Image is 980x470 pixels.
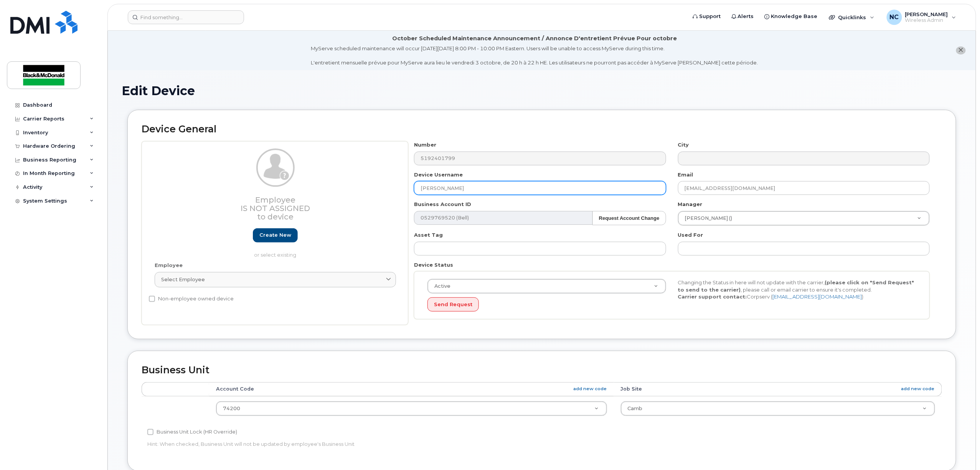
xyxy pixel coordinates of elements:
[147,429,153,435] input: Business Unit Lock (HR Override)
[680,215,733,222] span: [PERSON_NAME] ()
[253,228,298,242] a: Create new
[772,294,862,300] a: [EMAIL_ADDRESS][DOMAIN_NAME]
[147,427,237,437] label: Business Unit Lock (HR Override)
[678,201,703,208] label: Manager
[142,124,942,135] h2: Device General
[428,279,666,293] a: Active
[621,402,935,416] a: Camb
[678,231,703,239] label: Used For
[122,84,962,97] h1: Edit Device
[257,212,294,221] span: to device
[678,171,693,178] label: Email
[592,211,666,225] button: Request Account Change
[427,297,479,312] button: Send Request
[672,279,922,300] div: Changing the Status in here will not update with the carrier, , please call or email carrier to e...
[678,279,914,293] strong: (please click on "Send Request" to send to the carrier)
[216,402,607,416] a: 74200
[956,46,966,54] button: close notification
[149,294,234,303] label: Non-employee owned device
[223,406,240,411] span: 74200
[155,251,396,259] p: or select existing
[414,231,443,239] label: Asset Tag
[901,386,935,392] a: add new code
[149,296,155,302] input: Non-employee owned device
[142,365,942,376] h2: Business Unit
[392,35,677,43] div: October Scheduled Maintenance Announcement / Annonce D'entretient Prévue Pour octobre
[311,45,758,66] div: MyServe scheduled maintenance will occur [DATE][DATE] 8:00 PM - 10:00 PM Eastern. Users will be u...
[209,382,614,396] th: Account Code
[155,262,183,269] label: Employee
[614,382,942,396] th: Job Site
[414,141,436,148] label: Number
[155,196,396,221] h3: Employee
[430,283,450,290] span: Active
[161,276,205,283] span: Select employee
[155,272,396,287] a: Select employee
[599,215,660,221] strong: Request Account Change
[678,141,689,148] label: City
[414,201,471,208] label: Business Account ID
[414,261,453,269] label: Device Status
[628,406,643,411] span: Camb
[241,204,310,213] span: Is not assigned
[414,171,463,178] label: Device Username
[678,211,929,225] a: [PERSON_NAME] ()
[147,440,669,448] p: Hint: When checked, Business Unit will not be updated by employee's Business Unit
[574,386,607,392] a: add new code
[678,294,747,300] strong: Carrier support contact:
